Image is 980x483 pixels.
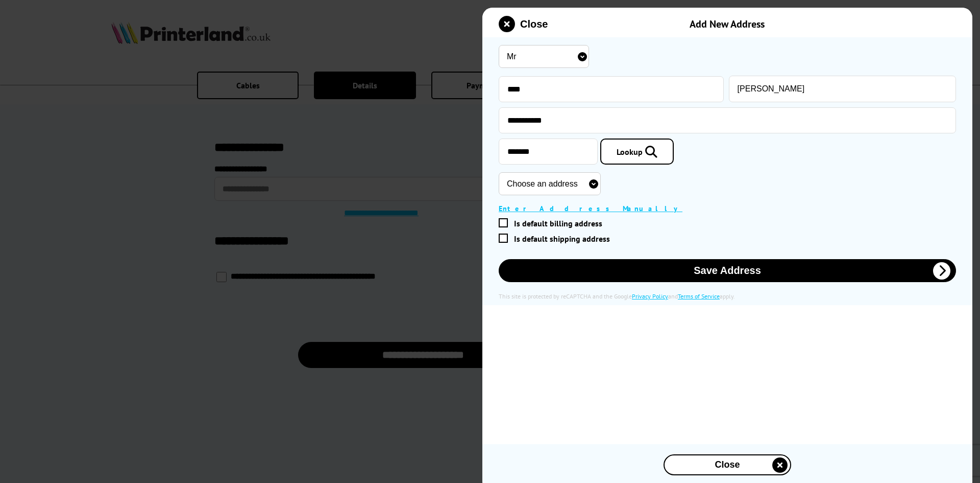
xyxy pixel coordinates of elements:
[729,76,956,102] input: Last Name
[514,234,610,244] span: Is default shipping address
[600,139,674,165] a: Lookup
[514,218,602,228] span: Is default billing address
[690,459,765,470] span: Close
[499,204,682,213] a: Enter Address Manually
[499,292,956,300] div: This site is protected by reCAPTCHA and the Google and apply.
[664,454,791,475] button: close modal
[617,147,643,157] span: Lookup
[499,16,548,32] button: close modal
[590,17,865,31] div: Add New Address
[520,18,548,30] span: Close
[632,292,668,300] a: Privacy Policy
[678,292,720,300] a: Terms of Service
[499,259,956,282] button: Save Address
